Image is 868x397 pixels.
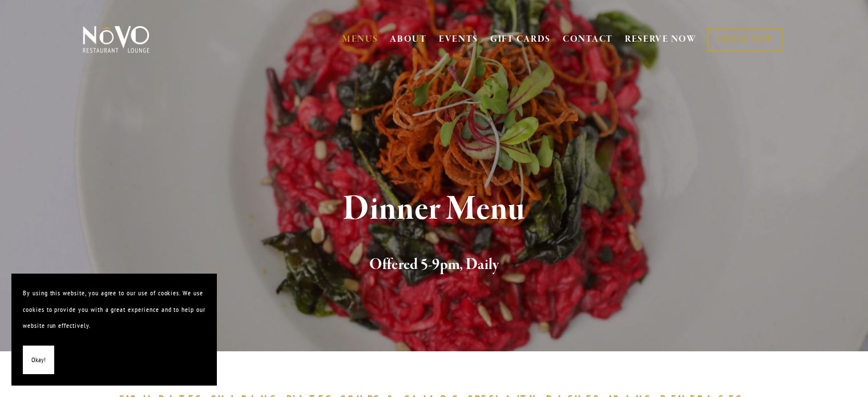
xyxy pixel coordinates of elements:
[11,274,217,386] section: Cookie banner
[23,285,205,334] p: By using this website, you agree to our use of cookies. We use cookies to provide you with a grea...
[102,253,767,277] h2: Offered 5-9pm, Daily
[390,34,427,45] a: ABOUT
[708,28,782,51] a: ORDER NOW
[563,29,613,50] a: CONTACT
[342,34,378,45] a: MENUS
[23,346,54,375] button: Okay!
[31,352,46,368] span: Okay!
[439,34,478,45] a: EVENTS
[625,29,697,50] a: RESERVE NOW
[490,29,551,50] a: GIFT CARDS
[102,191,767,228] h1: Dinner Menu
[80,25,152,54] img: Novo Restaurant &amp; Lounge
